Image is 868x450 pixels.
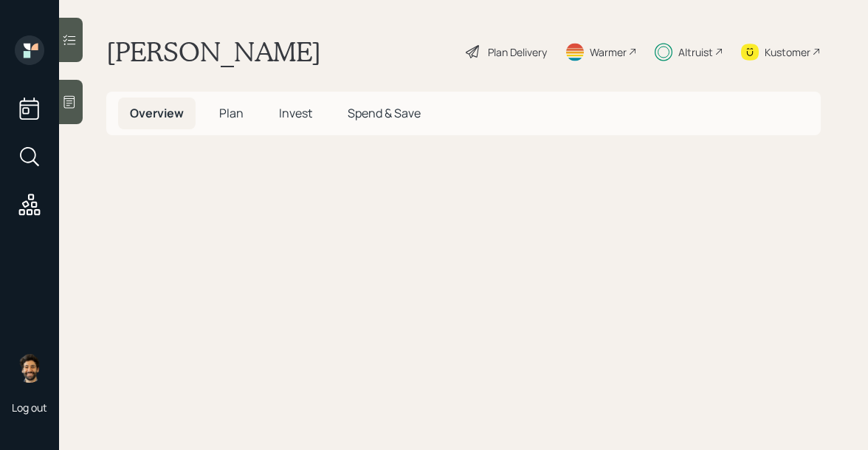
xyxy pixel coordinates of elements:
div: Plan Delivery [488,44,547,60]
h1: [PERSON_NAME] [106,35,321,68]
span: Invest [279,105,312,121]
img: eric-schwartz-headshot.png [15,353,44,383]
div: Log out [12,400,47,415]
span: Plan [219,105,244,121]
div: Warmer [590,44,627,60]
div: Altruist [678,44,713,60]
span: Spend & Save [348,105,421,121]
span: Overview [130,105,184,121]
div: Kustomer [765,44,810,60]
